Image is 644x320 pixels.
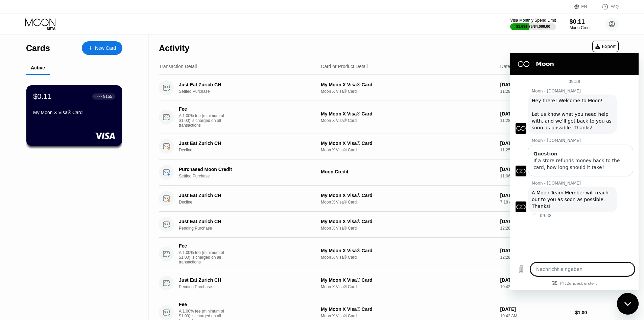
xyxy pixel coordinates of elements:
div: 9155 [103,94,112,99]
div: ● ● ● ● [95,95,102,98]
div: 11:28 AM [500,89,570,94]
div: My Moon X Visa® Card [321,193,495,198]
div: [DATE] [500,82,570,87]
div: Pending Purchase [179,284,320,289]
div: Active [31,65,45,70]
div: Visa Monthly Spend Limit [510,18,556,23]
div: Moon Credit [570,25,592,30]
div: Export [592,41,619,52]
div: 10:42 AM [500,314,570,318]
div: Purchased Moon Credit [179,167,310,172]
div: Just Eat Zurich CH [179,193,310,198]
div: Just Eat Zurich CHSettled PurchaseMy Moon X Visa® CardMoon X Visa® Card[DATE]11:28 AM$24.70 [159,75,619,101]
div: Cards [26,43,50,53]
div: Purchased Moon CreditSettled PurchaseMoon Credit[DATE]11:06 AM$12.51 [159,159,619,186]
div: $1.00 [575,310,619,315]
div: Just Eat Zurich CH [179,82,310,87]
div: Just Eat Zurich CHDeclineMy Moon X Visa® CardMoon X Visa® Card[DATE]11:25 AM$24.84 [159,133,619,159]
div: Fee [179,106,226,112]
div: Moon Credit [321,169,495,174]
div: [DATE] [500,219,570,224]
div: 11:25 AM [500,148,570,152]
div: My Moon X Visa® Card [321,141,495,146]
div: Visa Monthly Spend Limit$1,691.75/$4,000.00 [510,18,556,30]
div: Moon X Visa® Card [321,118,495,123]
div: Pending Purchase [179,226,320,231]
div: [DATE] [500,277,570,283]
div: $0.11 [570,18,592,25]
div: My Moon X Visa® Card [33,110,115,115]
div: Date & Time [500,64,526,69]
div: Moon X Visa® Card [321,89,495,94]
div: 10:42 AM [500,284,570,289]
div: A 1.00% fee (minimum of $1.00) is charged on all transactions [179,113,230,128]
div: My Moon X Visa® Card [321,306,495,312]
div: Moon X Visa® Card [321,226,495,231]
div: My Moon X Visa® Card [321,248,495,253]
div: My Moon X Visa® Card [321,111,495,116]
iframe: Schaltfläche zum Öffnen des Messaging-Fensters; Konversation läuft [617,293,639,315]
div: FAQ [611,4,619,9]
div: Moon X Visa® Card [321,200,495,205]
div: New Card [82,41,122,55]
div: Moon X Visa® Card [321,255,495,260]
div: My Moon X Visa® Card [321,82,495,87]
div: Fee [179,243,226,249]
div: Moon X Visa® Card [321,284,495,289]
div: Moon X Visa® Card [321,148,495,152]
div: [DATE] [500,193,570,198]
div: Decline [179,200,320,205]
div: $1,691.75 / $4,000.00 [516,24,550,28]
div: Transaction Detail [159,64,197,69]
div: Just Eat Zurich CH [179,277,310,283]
div: Decline [179,148,320,152]
div: [DATE] [500,111,570,116]
div: EN [574,3,595,10]
div: $0.11 [33,92,52,101]
div: [DATE] [500,167,570,172]
div: Just Eat Zurich CH [179,141,310,146]
div: 12:28 PM [500,226,570,231]
iframe: Messaging-Fenster [510,53,639,290]
div: $0.11Moon Credit [570,18,592,30]
div: 12:28 PM [500,255,570,260]
div: My Moon X Visa® Card [321,219,495,224]
div: Just Eat Zurich CHDeclineMy Moon X Visa® CardMoon X Visa® Card[DATE]7:18 AM$58.40 [159,186,619,212]
div: Just Eat Zurich CHPending PurchaseMy Moon X Visa® CardMoon X Visa® Card[DATE]10:42 AM$30.98 [159,270,619,296]
div: Export [595,44,616,49]
div: 11:28 AM [500,118,570,123]
div: FeeA 1.00% fee (minimum of $1.00) is charged on all transactionsMy Moon X Visa® CardMoon X Visa® ... [159,101,619,133]
div: Settled Purchase [179,174,320,178]
div: New Card [95,45,116,51]
div: Card or Product Detail [321,64,368,69]
div: Settled Purchase [179,89,320,94]
div: Just Eat Zurich CH [179,219,310,224]
div: A 1.00% fee (minimum of $1.00) is charged on all transactions [179,250,230,264]
div: 11:06 AM [500,174,570,178]
div: Just Eat Zurich CHPending PurchaseMy Moon X Visa® CardMoon X Visa® Card[DATE]12:28 PM$61.98 [159,212,619,238]
div: Fee [179,302,226,307]
div: [DATE] [500,248,570,253]
div: Activity [159,43,189,53]
div: Moon X Visa® Card [321,314,495,318]
div: EN [581,4,587,9]
div: $0.11● ● ● ●9155My Moon X Visa® Card [26,85,122,146]
div: [DATE] [500,306,570,312]
div: My Moon X Visa® Card [321,277,495,283]
div: 7:18 AM [500,200,570,205]
div: [DATE] [500,141,570,146]
div: FAQ [595,3,619,10]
